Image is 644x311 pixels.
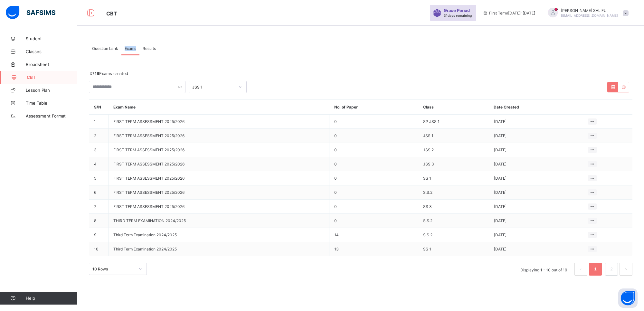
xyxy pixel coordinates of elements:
td: [DATE] [489,115,583,129]
span: Question bank [92,46,118,51]
td: 0 [329,129,418,143]
li: 下一页 [620,263,632,276]
span: Results [143,46,156,51]
span: Broadsheet [26,62,77,67]
td: 14 [329,228,418,242]
th: S/N [89,100,109,115]
th: Exam Name [109,100,329,115]
span: FIRST TERM ASSESSMENT 2025/2026 [113,119,185,124]
li: Displaying 1 - 10 out of 19 [516,263,572,276]
td: 6 [89,185,109,200]
span: Assessment Format [26,113,77,118]
td: 1 [89,115,109,129]
td: [DATE] [489,157,583,171]
td: [DATE] [489,129,583,143]
span: Lesson Plan [26,88,77,93]
li: 2 [605,263,618,276]
th: Class [418,100,489,115]
span: 31 days remaining [444,14,472,17]
td: SS 1 [418,171,489,185]
td: [DATE] [489,242,583,256]
td: 8 [89,214,109,228]
td: 3 [89,143,109,157]
td: [DATE] [489,200,583,214]
td: 0 [329,171,418,185]
td: SP JSS 1 [418,115,489,129]
td: [DATE] [489,214,583,228]
span: Third Term Examination 2024/2025 [113,232,177,237]
div: ABDULRAHMAN SALIFU [542,8,632,18]
span: Exams created [89,71,128,76]
div: 10 Rows [92,267,135,271]
span: Help [26,296,77,301]
span: THIRD TERM EXAMINATION 2024/2025 [113,218,186,223]
b: 19 [95,71,99,76]
td: JSS 3 [418,157,489,171]
td: 0 [329,214,418,228]
td: S.S.2 [418,228,489,242]
li: 1 [589,263,602,276]
td: 0 [329,185,418,200]
td: 13 [329,242,418,256]
td: [DATE] [489,143,583,157]
a: 1 [592,265,598,273]
td: [DATE] [489,228,583,242]
span: FIRST TERM ASSESSMENT 2025/2026 [113,190,185,195]
td: SS 1 [418,242,489,256]
span: [EMAIL_ADDRESS][DOMAIN_NAME] [561,14,618,17]
td: [DATE] [489,171,583,185]
td: 2 [89,129,109,143]
td: 9 [89,228,109,242]
span: Student [26,36,77,41]
span: CBT [27,75,77,80]
button: prev page [574,263,587,276]
span: session/term information [483,11,535,15]
td: 5 [89,171,109,185]
span: FIRST TERM ASSESSMENT 2025/2026 [113,133,185,138]
img: sticker-purple.71386a28dfed39d6af7621340158ba97.svg [433,9,441,17]
span: FIRST TERM ASSESSMENT 2025/2026 [113,162,185,166]
span: Third Term Examination 2024/2025 [113,247,177,251]
button: Open asap [618,288,638,308]
td: 0 [329,115,418,129]
a: 2 [608,265,614,273]
td: 0 [329,200,418,214]
td: 10 [89,242,109,256]
td: SS 3 [418,200,489,214]
th: Date Created [489,100,583,115]
span: [PERSON_NAME] SALIFU [561,8,618,13]
span: FIRST TERM ASSESSMENT 2025/2026 [113,204,185,209]
td: S.S.2 [418,214,489,228]
button: next page [620,263,632,276]
td: 0 [329,143,418,157]
span: CBT [106,10,117,17]
span: Exams [125,46,136,51]
td: JSS 2 [418,143,489,157]
div: JSS 1 [192,85,235,90]
td: 0 [329,157,418,171]
td: [DATE] [489,185,583,200]
span: FIRST TERM ASSESSMENT 2025/2026 [113,176,185,181]
td: S.S.2 [418,185,489,200]
img: safsims [6,6,55,19]
span: FIRST TERM ASSESSMENT 2025/2026 [113,147,185,152]
td: 7 [89,200,109,214]
span: Classes [26,49,77,54]
td: JSS 1 [418,129,489,143]
td: 4 [89,157,109,171]
span: Time Table [26,100,77,106]
th: No. of Paper [329,100,418,115]
li: 上一页 [574,263,587,276]
span: Grace Period [444,8,470,13]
